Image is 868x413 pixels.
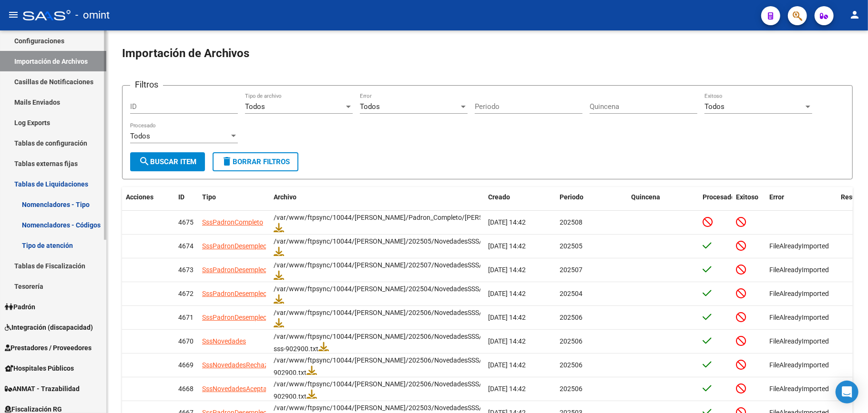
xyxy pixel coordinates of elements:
span: Prestadores / Proveedores [5,343,92,353]
div: /var/www/ftpsync/10044/[PERSON_NAME]/202505/NovedadesSSS/tmp2/Desempleo.txt [274,236,480,259]
div: Open Intercom Messenger [836,381,858,403]
span: Procesado [703,193,735,201]
div: /var/www/ftpsync/10044/[PERSON_NAME]/202507/NovedadesSSS/tmp2/Desempleo.txt [274,260,480,283]
datatable-header-cell: Error [766,187,837,207]
datatable-header-cell: Creado [484,187,556,207]
span: ID [178,193,184,201]
div: SssPadronDesempleo [202,288,267,299]
span: Buscar item [139,157,196,166]
span: Tipo [202,193,216,201]
span: 202504 [560,290,582,297]
span: 202506 [560,385,582,393]
button: Borrar Filtros [213,152,298,171]
span: [DATE] 14:42 [488,385,526,393]
span: 4671 [178,314,194,321]
span: 202506 [560,337,582,345]
span: Integración (discapacidad) [5,322,93,333]
div: SssPadronDesempleo [202,241,267,252]
span: 4669 [178,361,194,369]
span: 4670 [178,337,194,345]
span: FileAlreadyImported [769,290,829,297]
h3: Filtros [130,78,163,91]
span: Archivo [274,193,296,201]
span: 202505 [560,242,582,250]
span: FileAlreadyImported [769,266,829,274]
datatable-header-cell: Procesado [699,187,732,207]
datatable-header-cell: Exitoso [732,187,766,207]
span: 202507 [560,266,582,274]
span: Todos [130,132,150,140]
span: 4675 [178,218,194,226]
span: [DATE] 14:42 [488,314,526,321]
div: SssNovedades [202,336,246,347]
span: Borrar Filtros [221,157,290,166]
span: Hospitales Públicos [5,363,74,374]
datatable-header-cell: Quincena [627,187,699,207]
span: FileAlreadyImported [769,314,829,321]
span: - omint [75,5,110,26]
div: SssNovedadesRechazadas [202,360,283,371]
span: Acciones [126,193,153,201]
span: Todos [245,102,265,111]
span: 4673 [178,266,194,274]
div: SssPadronDesempleo [202,265,267,275]
span: Todos [360,102,380,111]
span: [DATE] 14:42 [488,242,526,250]
span: 202506 [560,314,582,321]
span: [DATE] 14:42 [488,361,526,369]
button: Buscar item [130,152,205,171]
mat-icon: menu [8,9,19,20]
span: ANMAT - Trazabilidad [5,383,80,394]
datatable-header-cell: Periodo [556,187,627,207]
datatable-header-cell: Acciones [122,187,174,207]
span: FileAlreadyImported [769,385,829,393]
div: /var/www/ftpsync/10044/[PERSON_NAME]/202506/NovedadesSSS/Aceptados-902900.txt [274,379,480,402]
span: 202506 [560,361,582,369]
div: /var/www/ftpsync/10044/[PERSON_NAME]/202506/NovedadesSSS/tmp2/Desempleo.txt [274,307,480,331]
span: 4668 [178,385,194,393]
datatable-header-cell: Archivo [270,187,484,207]
span: Quincena [631,193,660,201]
div: /var/www/ftpsync/10044/[PERSON_NAME]/202506/NovedadesSSS/Rechazados-902900.txt [274,355,480,378]
span: [DATE] 14:42 [488,337,526,345]
span: FileAlreadyImported [769,337,829,345]
div: /var/www/ftpsync/10044/[PERSON_NAME]/Padron_Completo/[PERSON_NAME]-902900.txt [274,212,480,236]
span: Importación de Archivos [122,47,249,60]
mat-icon: search [139,156,150,167]
span: Creado [488,193,510,201]
span: [DATE] 14:42 [488,290,526,297]
span: FileAlreadyImported [769,361,829,369]
datatable-header-cell: ID [174,187,198,207]
span: Periodo [560,193,583,201]
div: /var/www/ftpsync/10044/[PERSON_NAME]/202504/NovedadesSSS/tmp2/Desempleo.txt [274,284,480,307]
span: Exitoso [736,193,758,201]
div: /var/www/ftpsync/10044/[PERSON_NAME]/202506/NovedadesSSS/Novedades-sss-902900.txt [274,331,480,354]
span: 202508 [560,218,582,226]
datatable-header-cell: Tipo [198,187,270,207]
span: 4672 [178,290,194,297]
span: [DATE] 14:42 [488,266,526,274]
span: FileAlreadyImported [769,242,829,250]
span: Padrón [5,302,35,312]
div: SssPadronCompleto [202,217,263,228]
mat-icon: person [849,9,860,20]
span: [DATE] 14:42 [488,218,526,226]
span: 4674 [178,242,194,250]
div: SssPadronDesempleo [202,312,267,323]
mat-icon: delete [221,156,233,167]
span: Todos [705,102,725,111]
div: SssNovedadesAceptadas [202,383,278,394]
span: Error [769,193,784,201]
